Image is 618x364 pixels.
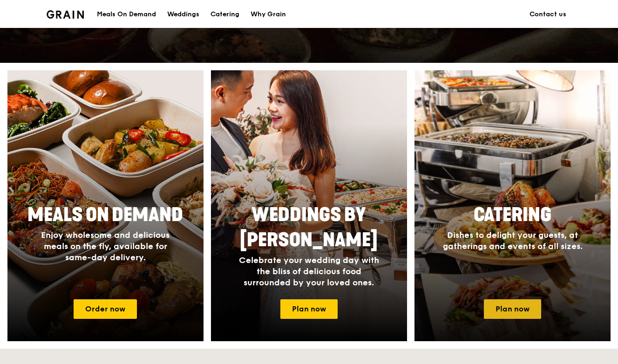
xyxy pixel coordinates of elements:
a: Plan now [280,299,338,319]
div: Meals On Demand [97,0,156,28]
div: Why Grain [251,0,286,28]
a: Contact us [524,0,572,28]
span: Celebrate your wedding day with the bliss of delicious food surrounded by your loved ones. [239,255,379,288]
img: Grain [47,10,84,19]
img: meals-on-demand-card.d2b6f6db.png [7,70,204,341]
div: Catering [211,0,239,28]
div: Weddings [167,0,199,28]
img: weddings-card.4f3003b8.jpg [211,70,407,341]
a: Catering [205,0,245,28]
a: Meals On DemandEnjoy wholesome and delicious meals on the fly, available for same-day delivery.Or... [7,70,204,341]
a: CateringDishes to delight your guests, at gatherings and events of all sizes.Plan now [414,70,611,341]
a: Order now [74,299,137,319]
a: Plan now [484,299,541,319]
a: Weddings [162,0,205,28]
span: Dishes to delight your guests, at gatherings and events of all sizes. [443,230,583,251]
span: Meals On Demand [27,204,183,226]
a: Why Grain [245,0,292,28]
span: Catering [474,204,551,226]
a: Weddings by [PERSON_NAME]Celebrate your wedding day with the bliss of delicious food surrounded b... [211,70,407,341]
span: Weddings by [PERSON_NAME] [240,204,378,251]
span: Enjoy wholesome and delicious meals on the fly, available for same-day delivery. [41,230,170,263]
